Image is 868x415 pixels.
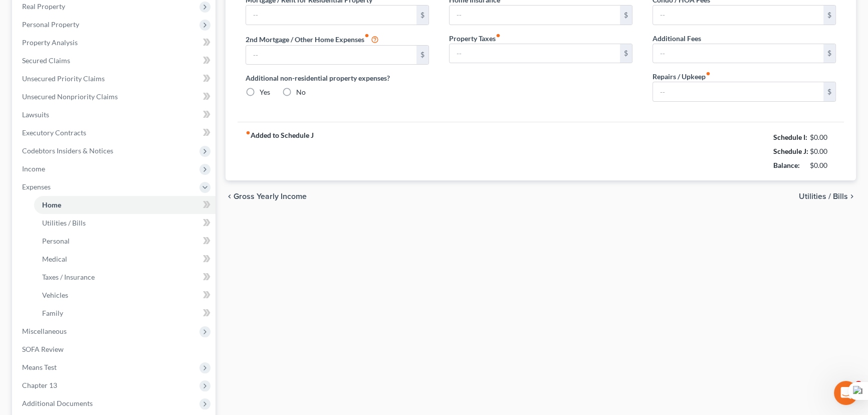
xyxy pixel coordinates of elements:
[653,44,823,63] input: --
[22,146,113,155] span: Codebtors Insiders & Notices
[14,106,215,124] a: Lawsuits
[246,130,251,135] i: fiber_manual_record
[42,237,70,245] span: Personal
[450,44,620,63] input: --
[22,38,78,47] span: Property Analysis
[14,70,215,88] a: Unsecured Priority Claims
[14,124,215,142] a: Executory Contracts
[22,363,57,371] span: Means Test
[823,6,835,25] div: $
[823,82,835,101] div: $
[848,192,856,200] i: chevron_right
[773,133,807,141] strong: Schedule I:
[296,87,306,97] label: No
[450,6,620,25] input: --
[810,160,836,170] div: $0.00
[42,219,86,227] span: Utilities / Bills
[42,273,95,281] span: Taxes / Insurance
[34,232,215,250] a: Personal
[823,44,835,63] div: $
[246,46,416,65] input: --
[260,87,270,97] label: Yes
[22,128,86,137] span: Executory Contracts
[773,161,800,169] strong: Balance:
[773,147,808,155] strong: Schedule J:
[22,74,105,83] span: Unsecured Priority Claims
[234,192,307,200] span: Gross Yearly Income
[22,110,49,119] span: Lawsuits
[246,73,429,83] label: Additional non-residential property expenses?
[34,196,215,214] a: Home
[34,304,215,322] a: Family
[246,130,314,172] strong: Added to Schedule J
[22,327,67,335] span: Miscellaneous
[416,46,428,65] div: $
[22,345,64,353] span: SOFA Review
[22,399,93,407] span: Additional Documents
[14,340,215,358] a: SOFA Review
[42,200,61,209] span: Home
[226,192,234,200] i: chevron_left
[799,192,848,200] span: Utilities / Bills
[22,2,65,11] span: Real Property
[14,52,215,70] a: Secured Claims
[810,132,836,142] div: $0.00
[854,381,862,389] span: 3
[449,33,501,44] label: Property Taxes
[416,6,428,25] div: $
[246,33,379,45] label: 2nd Mortgage / Other Home Expenses
[34,214,215,232] a: Utilities / Bills
[653,6,823,25] input: --
[42,309,63,317] span: Family
[22,20,79,29] span: Personal Property
[653,33,701,44] label: Additional Fees
[364,33,369,38] i: fiber_manual_record
[22,56,70,65] span: Secured Claims
[653,82,823,101] input: --
[14,88,215,106] a: Unsecured Nonpriority Claims
[22,381,57,389] span: Chapter 13
[42,255,67,263] span: Medical
[706,71,711,76] i: fiber_manual_record
[34,250,215,268] a: Medical
[34,268,215,286] a: Taxes / Insurance
[620,6,632,25] div: $
[42,291,68,299] span: Vehicles
[22,92,118,101] span: Unsecured Nonpriority Claims
[496,33,501,38] i: fiber_manual_record
[246,6,416,25] input: --
[22,182,51,191] span: Expenses
[620,44,632,63] div: $
[834,381,858,405] iframe: Intercom live chat
[34,286,215,304] a: Vehicles
[799,192,856,200] button: Utilities / Bills chevron_right
[14,34,215,52] a: Property Analysis
[22,164,45,173] span: Income
[226,192,307,200] button: chevron_left Gross Yearly Income
[653,71,711,82] label: Repairs / Upkeep
[810,146,836,156] div: $0.00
